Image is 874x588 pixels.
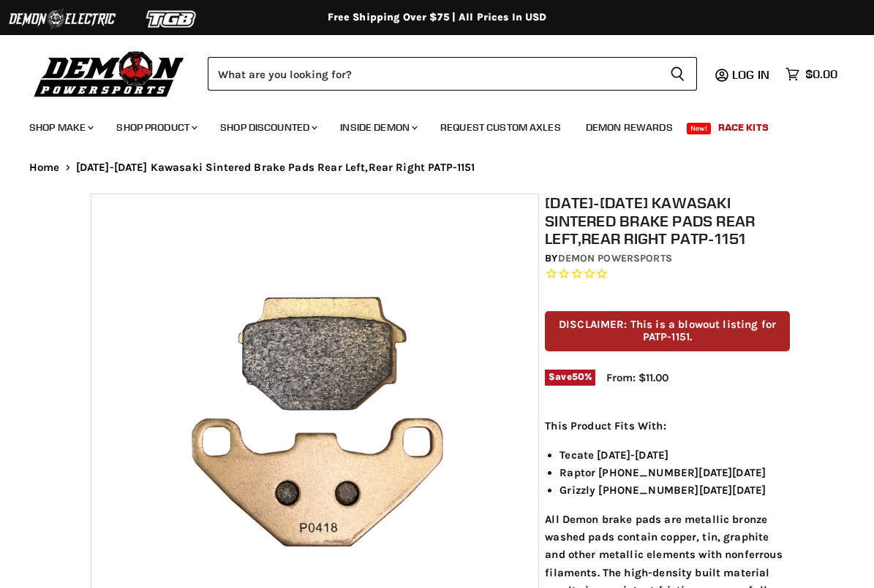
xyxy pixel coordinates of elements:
[575,112,684,142] a: Demon Rewards
[76,161,475,174] span: [DATE]-[DATE] Kawasaki Sintered Brake Pads Rear Left,Rear Right PATP-1151
[545,267,790,282] span: Rated 0.0 out of 5 stars 0 reviews
[560,481,790,499] li: Grizzly [PHONE_NUMBER][DATE][DATE]
[560,446,790,464] li: Tecate [DATE]-[DATE]
[560,464,790,481] li: Raptor [PHONE_NUMBER][DATE][DATE]
[572,371,584,382] span: 50
[545,194,790,248] h1: [DATE]-[DATE] Kawasaki Sintered Brake Pads Rear Left,Rear Right PATP-1151
[18,112,102,142] a: Shop Make
[778,64,845,85] a: $0.00
[208,57,697,91] form: Product
[545,417,790,435] p: This Product Fits With:
[117,5,227,33] img: TGB Logo 2
[29,47,189,99] img: Demon Powersports
[687,123,712,134] span: New!
[208,57,658,91] input: Search
[105,112,206,142] a: Shop Product
[726,68,778,81] a: Log in
[707,112,780,142] a: Race Kits
[29,161,60,174] a: Home
[545,251,790,267] div: by
[7,5,117,33] img: Demon Electric Logo 2
[18,107,834,142] ul: Main menu
[429,112,572,142] a: Request Custom Axles
[329,112,426,142] a: Inside Demon
[805,67,837,81] span: $0.00
[558,252,672,264] a: Demon Powersports
[545,370,595,386] span: Save %
[606,371,668,384] span: From: $11.00
[658,57,697,91] button: Search
[209,112,326,142] a: Shop Discounted
[545,311,790,351] p: DISCLAIMER: This is a blowout listing for PATP-1151.
[732,67,769,82] span: Log in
